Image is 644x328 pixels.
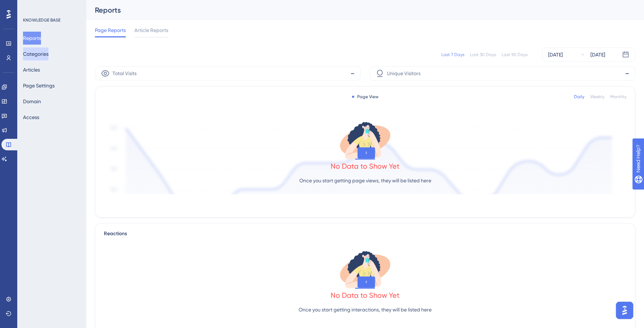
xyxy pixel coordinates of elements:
div: [DATE] [590,50,605,59]
p: Once you start getting page views, they will be listed here [299,176,431,185]
div: Reactions [104,229,626,238]
div: Last 90 Days [502,52,528,58]
span: Page Reports [95,26,126,35]
div: No Data to Show Yet [331,161,400,171]
div: Page View [352,94,378,100]
div: No Data to Show Yet [331,290,400,300]
button: Categories [23,47,49,60]
button: Page Settings [23,79,55,92]
div: Daily [574,94,584,100]
button: Domain [23,95,41,108]
iframe: UserGuiding AI Assistant Launcher [614,300,635,321]
p: Once you start getting interactions, they will be listed here [299,305,432,314]
span: - [350,68,355,79]
div: Weekly [590,94,604,100]
div: Last 30 Days [470,52,496,58]
button: Reports [23,32,41,45]
div: Last 7 Days [441,52,464,58]
button: Access [23,111,39,124]
span: - [625,68,629,79]
button: Articles [23,63,40,76]
span: Need Help? [17,2,45,10]
div: Reports [95,5,617,15]
span: Total Visits [112,69,137,78]
div: [DATE] [548,50,563,59]
span: Unique Visitors [387,69,420,78]
span: Article Reports [134,26,168,35]
div: KNOWLEDGE BASE [23,17,60,23]
div: Monthly [610,94,626,100]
